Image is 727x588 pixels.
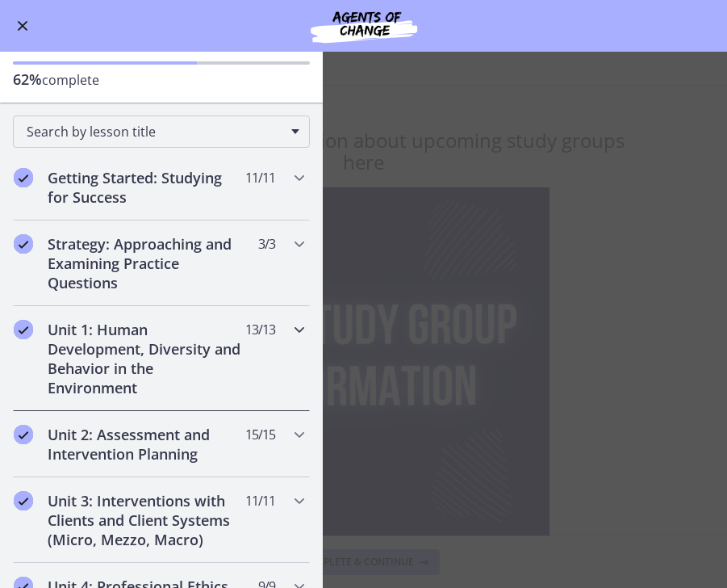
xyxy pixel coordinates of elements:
img: Agents of Change [267,6,461,45]
h2: Unit 1: Human Development, Diversity and Behavior in the Environment [48,320,244,397]
h2: Strategy: Approaching and Examining Practice Questions [48,234,244,292]
i: Completed [14,425,33,444]
i: Completed [14,491,33,510]
div: Search by lesson title [13,115,310,148]
span: 3 / 3 [258,234,275,254]
h2: Getting Started: Studying for Success [48,168,244,207]
button: Enable menu [13,16,32,36]
p: complete [13,69,310,90]
h2: Unit 3: Interventions with Clients and Client Systems (Micro, Mezzo, Macro) [48,491,244,549]
i: Completed [14,320,33,339]
span: 11 / 11 [245,491,275,510]
span: 62% [13,69,42,89]
h2: Unit 2: Assessment and Intervention Planning [48,425,244,464]
span: 11 / 11 [245,168,275,187]
span: 13 / 13 [245,320,275,339]
span: 15 / 15 [245,425,275,444]
i: Completed [14,234,33,254]
span: Search by lesson title [27,123,283,141]
i: Completed [14,168,33,187]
